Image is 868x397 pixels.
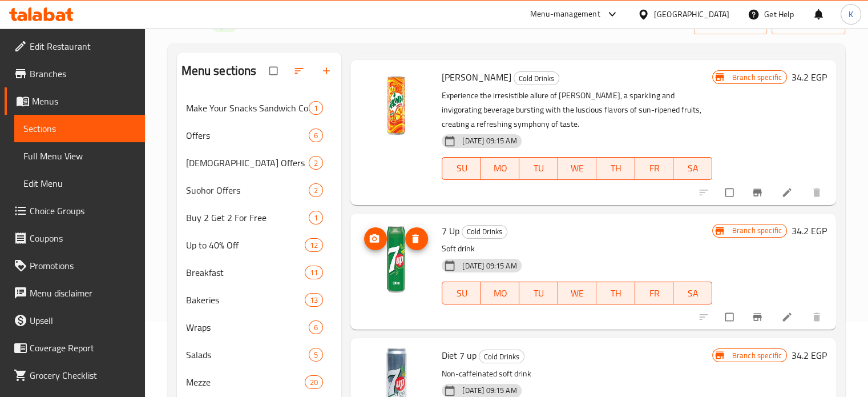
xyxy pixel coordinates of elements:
[186,238,305,252] span: Up to 40% Off
[728,350,786,361] span: Branch specific
[442,367,712,381] p: Non-caffeinated soft drink
[23,149,136,163] span: Full Menu View
[309,158,322,169] span: 2
[519,282,558,304] button: TU
[5,33,145,60] a: Edit Restaurant
[186,293,305,307] div: Bakeries
[718,182,742,203] span: Select to update
[678,160,708,177] span: SA
[305,375,323,389] div: items
[442,282,481,304] button: SU
[458,385,521,396] span: [DATE] 09:15 AM
[309,130,322,141] span: 6
[678,285,708,302] span: SA
[286,58,314,83] span: Sort sections
[30,67,136,81] span: Branches
[309,103,322,114] span: 1
[177,204,342,231] div: Buy 2 Get 2 For Free1
[14,142,145,170] a: Full Menu View
[596,282,635,304] button: TH
[305,293,323,307] div: items
[186,348,309,362] span: Salads
[519,157,558,180] button: TU
[181,62,257,79] h2: Menu sections
[309,156,323,170] div: items
[30,314,136,327] span: Upsell
[405,227,428,250] button: delete image
[305,240,322,251] span: 12
[360,69,433,142] img: Miranda
[673,157,712,180] button: SA
[640,160,669,177] span: FR
[177,177,342,204] div: Suohor Offers2
[186,320,309,334] span: Wraps
[360,223,433,296] img: 7 Up
[309,185,322,196] span: 2
[792,223,827,239] h6: 34.2 EGP
[177,149,342,177] div: [DEMOGRAPHIC_DATA] Offers2
[596,157,635,180] button: TH
[781,187,795,198] a: Edit menu item
[305,267,322,278] span: 11
[309,211,323,224] div: items
[186,375,305,389] span: Mezze
[177,122,342,149] div: Offers6
[635,282,674,304] button: FR
[5,362,145,389] a: Grocery Checklist
[718,306,742,328] span: Select to update
[186,211,309,224] div: Buy 2 Get 2 For Free
[462,225,507,239] div: Cold Drinks
[32,94,136,108] span: Menus
[23,177,136,190] span: Edit Menu
[703,17,758,31] span: import
[305,295,322,306] span: 13
[781,17,836,31] span: export
[186,266,305,279] span: Breakfast
[462,225,507,238] span: Cold Drinks
[601,160,631,177] span: TH
[524,285,554,302] span: TU
[804,304,831,330] button: delete
[14,115,145,142] a: Sections
[728,72,786,83] span: Branch specific
[364,227,387,250] button: upload picture
[442,157,481,180] button: SU
[177,259,342,286] div: Breakfast11
[309,348,323,362] div: items
[849,8,853,21] span: K
[5,60,145,87] a: Branches
[309,350,322,360] span: 5
[447,160,476,177] span: SU
[309,129,323,142] div: items
[479,350,524,363] div: Cold Drinks
[442,69,511,86] span: [PERSON_NAME]
[186,183,309,197] div: Suohor Offers
[442,242,712,256] p: Soft drink
[186,101,309,115] div: Make Your Snacks Sandwich Combo And Save 50 EGP
[14,170,145,197] a: Edit Menu
[745,304,772,330] button: Branch-specific-item
[804,180,831,205] button: delete
[486,160,515,177] span: MO
[5,279,145,307] a: Menu disclaimer
[30,204,136,218] span: Choice Groups
[30,231,136,245] span: Coupons
[673,282,712,304] button: SA
[30,368,136,382] span: Grocery Checklist
[177,368,342,396] div: Mezze20
[309,101,323,115] div: items
[514,71,559,85] div: Cold Drinks
[30,286,136,300] span: Menu disclaimer
[481,157,520,180] button: MO
[305,238,323,252] div: items
[30,259,136,272] span: Promotions
[635,157,674,180] button: FR
[186,129,309,142] span: Offers
[524,160,554,177] span: TU
[177,286,342,314] div: Bakeries13
[654,8,729,21] div: [GEOGRAPHIC_DATA]
[5,334,145,362] a: Coverage Report
[305,377,322,388] span: 20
